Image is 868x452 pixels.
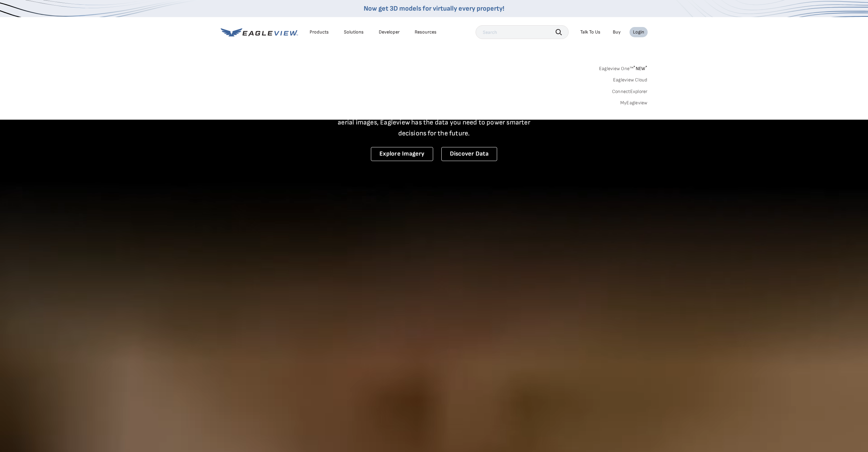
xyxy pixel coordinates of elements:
[329,106,539,139] p: A new era starts here. Built on more than 3.5 billion high-resolution aerial images, Eagleview ha...
[620,100,648,106] a: MyEagleview
[364,4,504,13] a: Now get 3D models for virtually every property!
[371,147,433,161] a: Explore Imagery
[599,64,648,71] a: Eagleview One™*NEW*
[476,25,569,39] input: Search
[415,29,437,35] div: Resources
[613,29,621,35] a: Buy
[379,29,400,35] a: Developer
[633,66,647,71] span: NEW
[612,89,648,95] a: ConnectExplorer
[310,29,329,35] div: Products
[613,77,648,83] a: Eagleview Cloud
[633,29,644,35] div: Login
[441,147,497,161] a: Discover Data
[344,29,364,35] div: Solutions
[580,29,600,35] div: Talk To Us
